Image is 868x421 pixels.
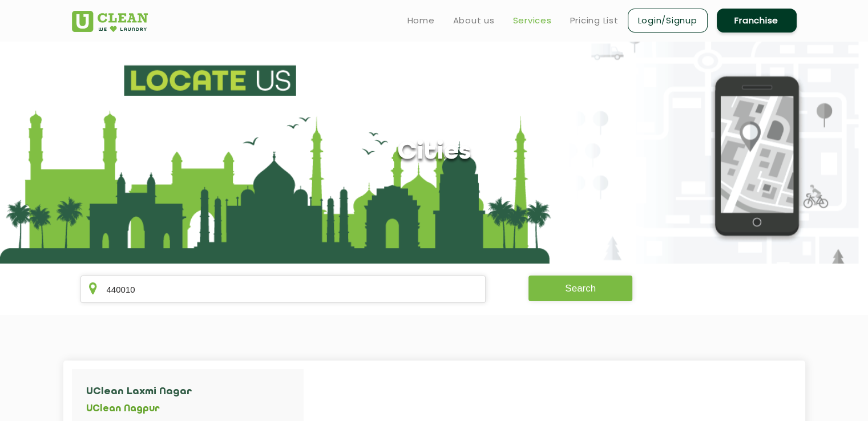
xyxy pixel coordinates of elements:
[86,386,262,398] h4: UClean Laxmi Nagar
[80,276,486,303] input: Enter city/area/pin Code
[86,404,262,415] h5: UClean Nagpur
[717,9,797,33] a: Franchise
[628,9,708,33] a: Login/Signup
[528,276,632,301] button: Search
[397,138,471,167] h1: Cities
[453,14,495,27] a: About us
[72,11,148,32] img: UClean Laundry and Dry Cleaning
[407,14,435,27] a: Home
[513,14,552,27] a: Services
[570,14,619,27] a: Pricing List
